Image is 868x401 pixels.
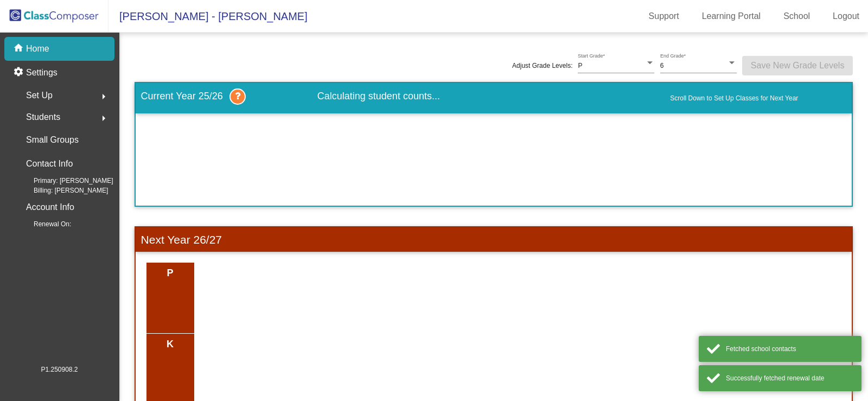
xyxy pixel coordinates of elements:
[26,200,74,215] p: Account Info
[16,186,108,195] span: Billing: [PERSON_NAME]
[13,66,26,79] mat-icon: settings
[751,61,845,70] span: Save New Grade Levels
[726,344,853,354] div: Fetched school contacts
[775,8,819,25] a: School
[136,227,852,252] h3: Next Year 26/27
[742,56,853,75] button: Save New Grade Levels
[16,176,113,186] span: Primary: [PERSON_NAME]
[150,337,191,352] span: K
[141,88,317,105] span: Current Year 25/26
[512,61,572,71] span: Adjust Grade Levels:
[26,66,58,79] p: Settings
[317,91,670,103] span: Calculating student counts...
[726,373,853,383] div: Successfully fetched renewal date
[640,8,688,25] a: Support
[578,62,582,69] span: P
[693,8,770,25] a: Learning Portal
[97,112,110,125] mat-icon: arrow_right
[824,8,868,25] a: Logout
[26,88,53,103] span: Set Up
[150,266,191,281] span: P
[26,132,79,148] p: Small Groups
[108,8,308,25] span: [PERSON_NAME] - [PERSON_NAME]
[97,90,110,103] mat-icon: arrow_right
[660,62,664,69] span: 6
[16,219,71,229] span: Renewal On:
[26,156,73,171] p: Contact Info
[670,93,846,103] a: Scroll Down to Set Up Classes for Next Year
[13,42,26,55] mat-icon: home
[26,42,49,55] p: Home
[26,110,60,125] span: Students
